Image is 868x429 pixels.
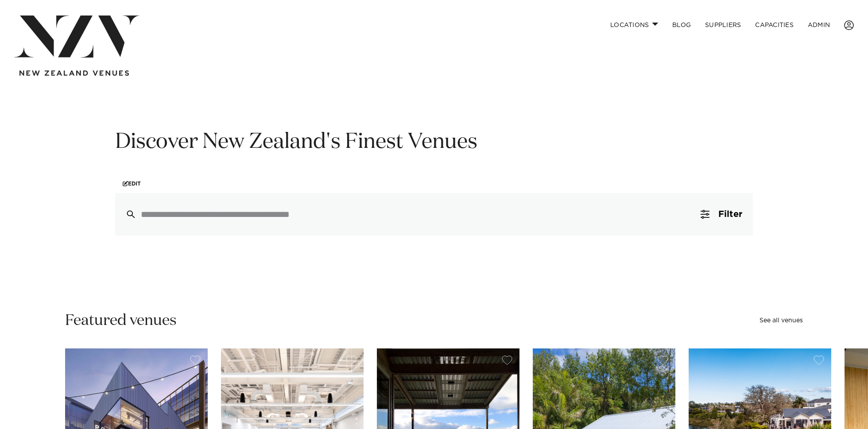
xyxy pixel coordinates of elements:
h1: Discover New Zealand's Finest Venues [115,128,753,156]
h2: Featured venues [65,311,177,331]
a: Edit [115,174,148,193]
a: Capacities [748,15,801,35]
a: ADMIN [801,15,837,35]
img: new-zealand-venues-text.png [19,70,129,76]
a: See all venues [759,317,803,324]
a: Locations [603,15,665,35]
button: Filter [690,193,753,236]
span: Filter [718,210,742,219]
a: SUPPLIERS [698,15,748,35]
a: BLOG [665,15,698,35]
img: nzv-logo.png [14,15,139,58]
